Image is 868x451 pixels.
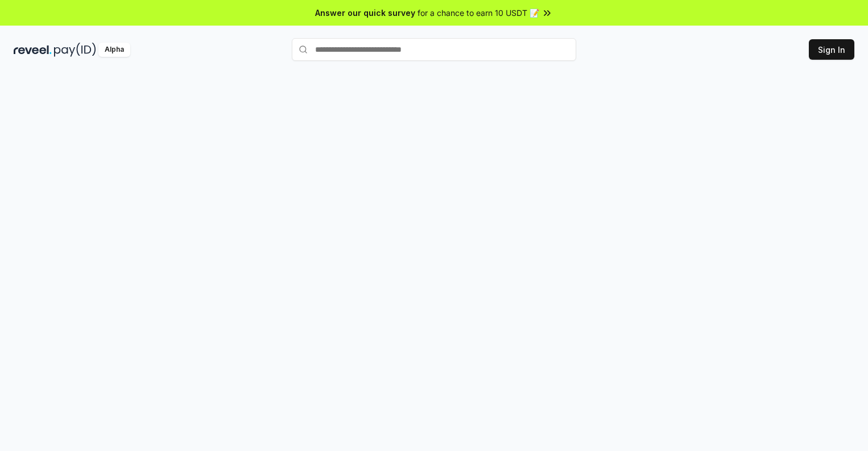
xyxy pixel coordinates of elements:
[54,43,96,57] img: pay_id
[14,43,52,57] img: reveel_dark
[315,7,415,19] span: Answer our quick survey
[809,39,854,60] button: Sign In
[418,7,539,19] span: for a chance to earn 10 USDT 📝
[98,43,130,57] div: Alpha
